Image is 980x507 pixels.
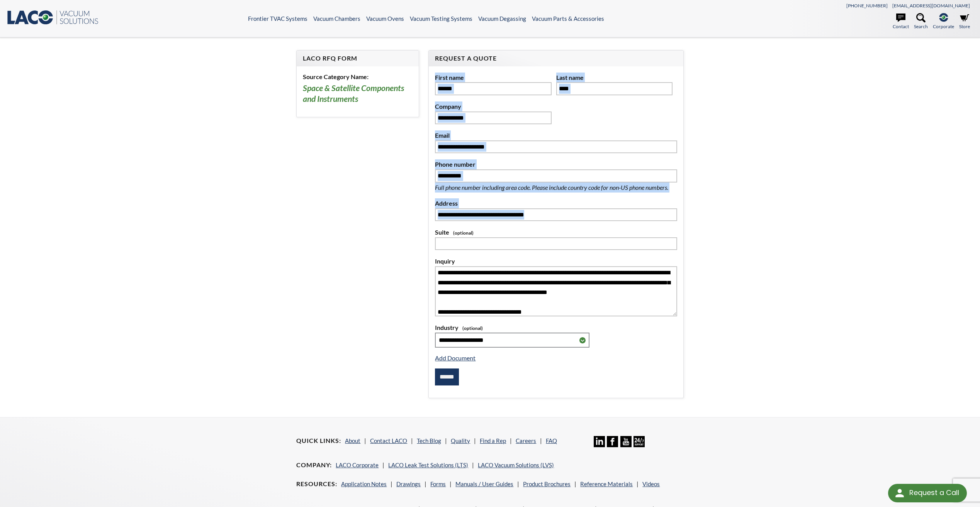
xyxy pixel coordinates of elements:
[435,323,677,333] label: Industry
[303,83,413,104] h3: Space & Satellite Components and Instruments
[478,15,526,22] a: Vacuum Degassing
[435,101,551,112] label: Company
[478,461,554,468] a: LACO Vacuum Solutions (LVS)
[435,54,677,63] h4: Request A Quote
[417,437,441,444] a: Tech Blog
[435,183,677,193] p: Full phone number including area code. Please include country code for non-US phone numbers.
[435,256,677,266] label: Inquiry
[248,15,307,22] a: Frontier TVAC Systems
[909,484,959,502] div: Request a Call
[634,436,645,447] img: 24/7 Support Icon
[336,461,379,468] a: LACO Corporate
[523,480,571,487] a: Product Brochures
[388,461,468,468] a: LACO Leak Test Solutions (LTS)
[451,437,470,444] a: Quality
[435,354,476,362] a: Add Document
[435,198,677,208] label: Address
[303,73,369,80] b: Source Category Name:
[480,437,506,444] a: Find a Rep
[634,441,645,448] a: 24/7 Support
[396,480,421,487] a: Drawings
[296,480,337,488] h4: Resources
[435,227,677,237] label: Suite
[914,13,928,30] a: Search
[366,15,404,22] a: Vacuum Ovens
[303,54,413,63] h4: LACO RFQ Form
[341,480,387,487] a: Application Notes
[296,437,341,445] h4: Quick Links
[556,73,673,83] label: Last name
[435,130,677,140] label: Email
[893,487,906,499] img: round button
[888,484,967,502] div: Request a Call
[345,437,360,444] a: About
[846,3,888,8] a: [PHONE_NUMBER]
[430,480,446,487] a: Forms
[933,23,954,30] span: Corporate
[370,437,407,444] a: Contact LACO
[435,73,551,83] label: First name
[580,480,633,487] a: Reference Materials
[892,3,970,8] a: [EMAIL_ADDRESS][DOMAIN_NAME]
[410,15,472,22] a: Vacuum Testing Systems
[532,15,604,22] a: Vacuum Parts & Accessories
[642,480,660,487] a: Videos
[959,13,970,30] a: Store
[313,15,360,22] a: Vacuum Chambers
[893,13,909,30] a: Contact
[455,480,513,487] a: Manuals / User Guides
[546,437,557,444] a: FAQ
[435,159,677,169] label: Phone number
[516,437,536,444] a: Careers
[296,461,332,469] h4: Company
